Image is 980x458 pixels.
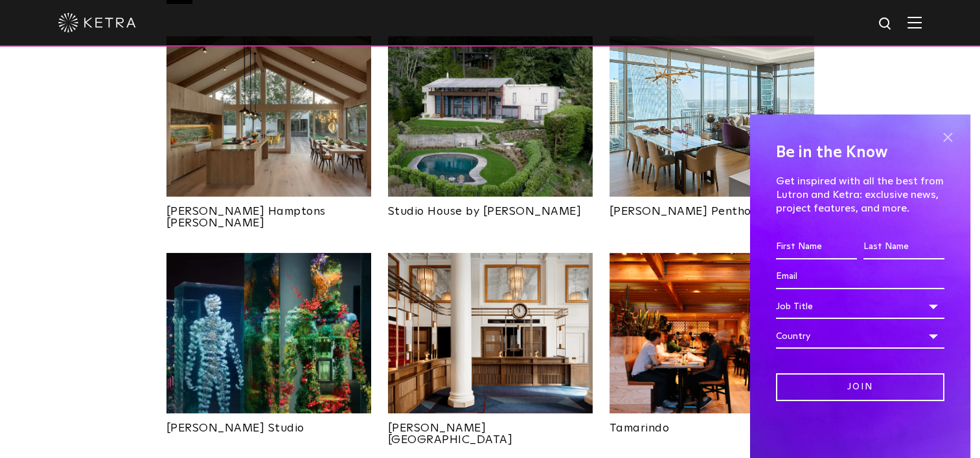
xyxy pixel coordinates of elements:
[776,235,857,259] input: First Name
[388,413,593,446] a: [PERSON_NAME][GEOGRAPHIC_DATA]
[388,197,593,217] a: Studio House by [PERSON_NAME]
[388,36,593,197] img: An aerial view of Olson Kundig's Studio House in Seattle
[610,413,814,434] a: Tamarindo
[776,265,944,289] input: Email
[776,140,944,165] h4: Be in the Know
[863,235,944,259] input: Last Name
[388,253,593,413] img: New-Project-Page-hero-(3x)_0027_0010_RiggsHotel_01_20_20_LARGE
[776,175,944,215] p: Get inspired with all the best from Lutron and Ketra: exclusive news, project features, and more.
[776,373,944,401] input: Join
[166,253,371,413] img: Dustin_Yellin_Ketra_Web-03-1
[166,413,371,434] a: [PERSON_NAME] Studio
[878,16,894,32] img: search icon
[907,16,922,28] img: Hamburger%20Nav.svg
[166,36,371,197] img: Project_Landing_Thumbnail-2021
[610,36,814,197] img: Project_Landing_Thumbnail-2022smaller
[58,13,136,32] img: ketra-logo-2019-white
[776,324,944,349] div: Country
[610,253,814,413] img: New-Project-Page-hero-(3x)_0002_TamarindoRestaurant-0001-LizKuball-HighRes
[166,197,371,229] a: [PERSON_NAME] Hamptons [PERSON_NAME]
[610,197,814,217] a: [PERSON_NAME] Penthouse
[776,294,944,319] div: Job Title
